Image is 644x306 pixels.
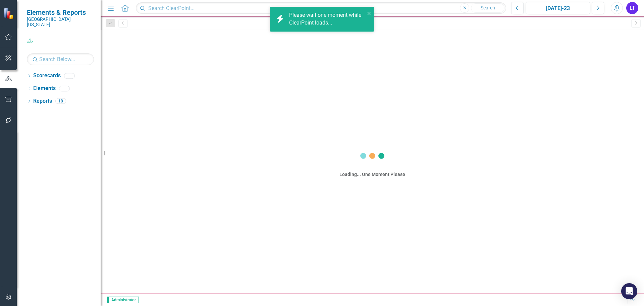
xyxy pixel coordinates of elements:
input: Search ClearPoint... [136,2,506,14]
small: [GEOGRAPHIC_DATA][US_STATE] [27,16,94,28]
div: Loading... One Moment Please [339,171,405,178]
button: [DATE]-23 [526,2,590,14]
button: LT [626,2,638,14]
input: Search Below... [27,53,94,65]
button: Search [471,3,504,13]
div: 18 [55,98,66,104]
span: Search [481,5,495,10]
div: Please wait one moment while ClearPoint loads... [289,11,365,27]
span: Elements & Reports [27,8,94,16]
a: Elements [33,85,56,92]
div: [DATE]-23 [528,4,588,12]
a: Reports [33,97,52,105]
button: close [367,9,372,17]
img: ClearPoint Strategy [3,8,15,19]
a: Scorecards [33,72,61,80]
span: Administrator [107,297,139,303]
div: Open Intercom Messenger [621,283,637,299]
